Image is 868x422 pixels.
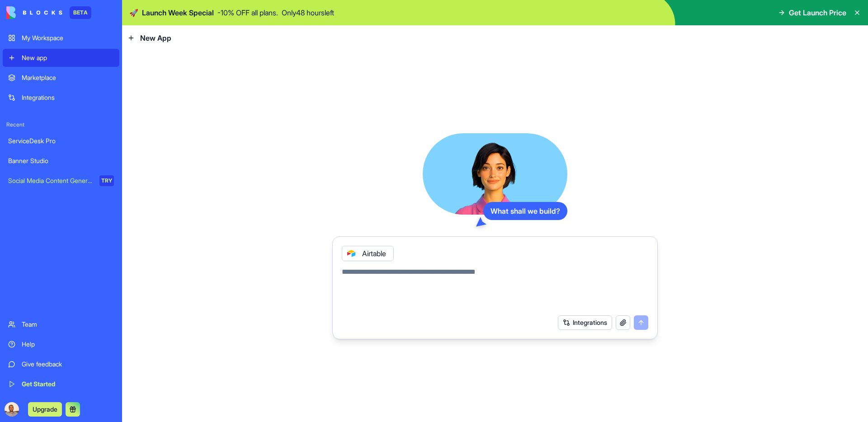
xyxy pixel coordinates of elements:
div: My Workspace [22,33,114,42]
div: Help [22,340,114,349]
div: Team [22,320,114,329]
a: My Workspace [3,29,119,47]
a: Help [3,335,119,353]
div: Give feedback [22,360,114,369]
p: - 10 % OFF all plans. [217,7,278,18]
a: BETA [6,6,91,19]
a: Upgrade [28,404,62,413]
button: Upgrade [28,402,62,417]
div: Banner Studio [8,156,114,165]
div: Airtable [342,246,394,261]
div: What shall we build? [483,202,567,220]
div: Get Started [22,380,114,389]
button: Integrations [558,315,612,330]
a: Banner Studio [3,152,119,170]
div: BETA [70,6,91,19]
a: Give feedback [3,355,119,373]
span: New App [140,33,171,43]
a: Get Started [3,375,119,393]
div: New app [22,53,114,62]
span: Get Launch Price [789,7,846,18]
div: ServiceDesk Pro [8,136,114,145]
div: TRY [99,175,114,186]
span: Launch Week Special [142,7,214,18]
span: Recent [3,121,119,128]
img: logo [6,6,62,19]
a: New app [3,49,119,67]
a: Social Media Content GeneratorTRY [3,172,119,190]
span: 🚀 [129,7,138,18]
a: Team [3,315,119,333]
div: Social Media Content Generator [8,176,93,185]
a: ServiceDesk Pro [3,132,119,150]
a: Integrations [3,89,119,107]
a: Marketplace [3,69,119,87]
img: ACg8ocIKvyvt9Z4jIZRo7cwwnrPfFI9zjgZJfIojyeX76aFOwzzYkmEA=s96-c [5,402,19,417]
div: Integrations [22,93,114,102]
p: Only 48 hours left [282,7,334,18]
div: Marketplace [22,73,114,82]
